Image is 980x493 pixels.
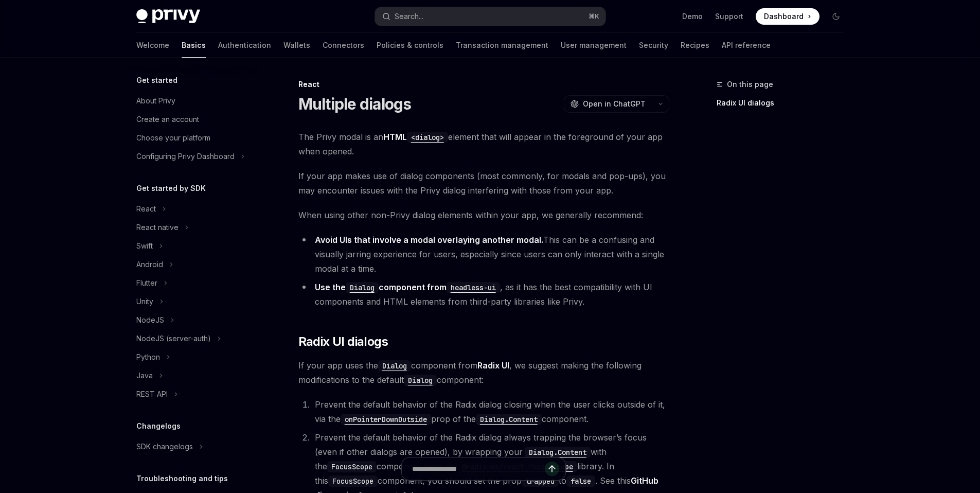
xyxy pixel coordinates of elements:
[377,33,443,58] a: Policies & controls
[717,95,852,111] a: Radix UI dialogs
[639,33,668,58] a: Security
[312,397,669,426] li: Prevent the default behavior of the Radix dialog closing when the user clicks outside of it, via ...
[136,369,153,382] div: Java
[447,282,500,293] code: headless-ui
[136,221,179,234] div: React native
[128,92,260,110] a: About Privy
[404,375,437,386] code: Dialog
[715,11,743,22] a: Support
[407,132,448,143] code: <dialog>
[476,414,542,425] code: Dialog.Content
[136,258,163,271] div: Android
[182,33,206,58] a: Basics
[136,472,228,485] h5: Troubleshooting and tips
[378,360,411,371] a: Dialog
[828,8,844,25] button: Toggle dark mode
[564,95,652,113] button: Open in ChatGPT
[136,203,156,215] div: React
[298,95,412,113] h1: Multiple dialogs
[136,332,211,345] div: NodeJS (server-auth)
[298,333,388,350] span: Radix UI dialogs
[477,360,509,371] a: Radix UI
[136,240,153,252] div: Swift
[447,282,500,292] a: headless-ui
[477,360,509,371] strong: Radix UI
[218,33,271,58] a: Authentication
[298,233,669,276] li: This can be a confusing and visually jarring experience for users, especially since users can onl...
[476,414,542,424] a: Dialog.Content
[681,33,709,58] a: Recipes
[315,282,500,292] strong: Use the component from
[589,12,599,21] span: ⌘ K
[456,33,548,58] a: Transaction management
[298,79,669,90] div: React
[136,388,168,400] div: REST API
[323,33,364,58] a: Connectors
[136,9,200,24] img: dark logo
[383,132,448,142] a: HTML<dialog>
[298,208,669,222] span: When using other non-Privy dialog elements within your app, we generally recommend:
[136,441,193,453] div: SDK changelogs
[346,282,379,292] a: Dialog
[523,447,591,457] a: Dialog.Content
[756,8,819,25] a: Dashboard
[722,33,771,58] a: API reference
[128,129,260,147] a: Choose your platform
[583,99,646,109] span: Open in ChatGPT
[404,375,437,385] a: Dialog
[378,360,411,372] code: Dialog
[375,7,605,26] button: Search...⌘K
[395,10,423,23] div: Search...
[346,282,379,293] code: Dialog
[298,280,669,309] li: , as it has the best compatibility with UI components and HTML elements from third-party librarie...
[561,33,627,58] a: User management
[136,113,199,126] div: Create an account
[545,462,559,476] button: Send message
[136,295,153,308] div: Unity
[136,33,169,58] a: Welcome
[136,74,177,86] h5: Get started
[136,182,206,195] h5: Get started by SDK
[128,110,260,129] a: Create an account
[136,420,181,432] h5: Changelogs
[764,11,804,22] span: Dashboard
[727,78,773,91] span: On this page
[682,11,703,22] a: Demo
[298,169,669,198] span: If your app makes use of dialog components (most commonly, for modals and pop-ups), you may encou...
[136,95,175,107] div: About Privy
[136,351,160,363] div: Python
[136,277,157,289] div: Flutter
[136,132,210,144] div: Choose your platform
[136,314,164,326] div: NodeJS
[298,358,669,387] span: If your app uses the component from , we suggest making the following modifications to the defaul...
[298,130,669,159] span: The Privy modal is an element that will appear in the foreground of your app when opened.
[525,447,591,458] code: Dialog.Content
[315,235,543,245] strong: Avoid UIs that involve a modal overlaying another modal.
[136,150,235,163] div: Configuring Privy Dashboard
[341,414,431,424] a: onPointerDownOutside
[283,33,310,58] a: Wallets
[341,414,431,425] code: onPointerDownOutside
